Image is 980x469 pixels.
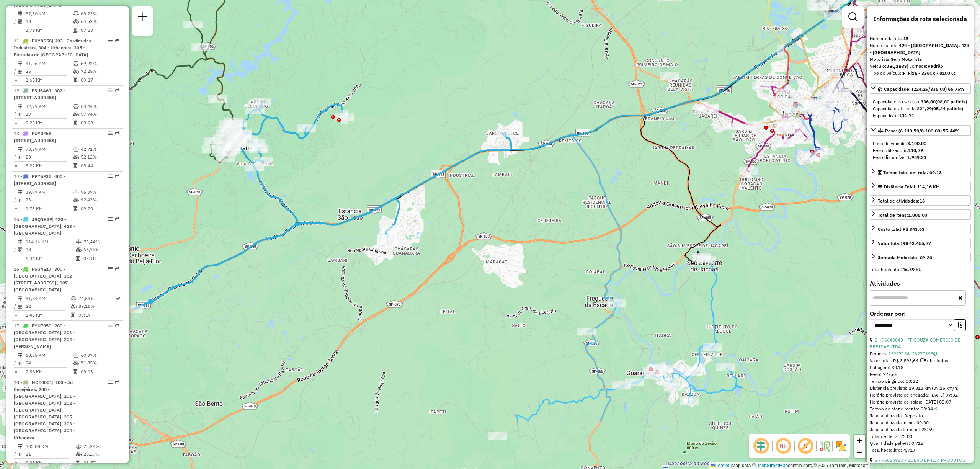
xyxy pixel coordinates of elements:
td: 6,34 KM [25,255,75,262]
i: Total de Atividades [18,112,23,116]
em: Rota exportada [115,380,119,384]
div: Distância prevista: 19,813 km (37,15 km/h) [870,385,971,392]
strong: 6.110,79 [904,147,923,153]
div: Jornada Motorista: 09:20 [878,254,932,261]
div: Tempo dirigindo: 00:32 [870,378,971,385]
em: Opções [108,38,113,43]
td: 9,28 KM [25,459,75,467]
td: 09:17 [78,311,115,319]
span: 14 - [14,173,65,186]
div: Capacidade do veículo: [873,98,968,105]
strong: 18 [920,198,925,204]
i: Total de Atividades [18,452,23,456]
span: | 400 - [STREET_ADDRESS] [14,173,65,186]
i: Distância Total [18,240,23,244]
i: Total de Atividades [18,69,23,74]
i: % de utilização da cubagem [73,155,79,159]
div: Atividade não roteirizada - MERCADINHO SIMAFRA L [768,96,787,103]
i: Tempo total em rota [71,313,75,317]
strong: (05,34 pallets) [932,106,963,111]
strong: (08,00 pallets) [936,99,967,105]
span: Tempo total em rota: 09:18 [883,170,942,175]
div: Atividade não roteirizada - ALEXANDRE OLIVEIRA COSTA [692,253,711,260]
i: % de utilização do peso [73,104,79,109]
strong: 420 - [GEOGRAPHIC_DATA], 423 - [GEOGRAPHIC_DATA] [870,42,969,55]
div: Janela utilizada: Depósito [870,412,971,419]
span: 17 - [14,323,75,349]
strong: 46,89 hL [902,266,921,272]
strong: 1.006,00 [908,212,927,218]
td: 72,25% [80,67,119,75]
td: 41,26 KM [25,60,73,67]
span: 12 - [14,88,65,100]
a: Valor total:R$ 43.455,77 [870,238,971,248]
td: / [14,67,18,75]
a: Com service time [933,406,937,412]
i: Total de Atividades [18,155,23,159]
td: 32,30 KM [25,10,73,18]
strong: 8.100,00 [907,141,926,146]
span: FUY0F58 [32,131,51,136]
strong: Padrão [928,63,943,69]
span: Ocultar deslocamento [752,437,770,455]
td: 09:13 [80,368,119,376]
td: = [14,205,18,212]
a: OpenStreetMap [756,463,788,468]
span: | 300 - [GEOGRAPHIC_DATA], 302 - [STREET_ADDRESS] , 307 - [GEOGRAPHIC_DATA] [14,266,75,293]
i: % de utilização do peso [76,240,82,244]
td: 09:18 [83,255,119,262]
em: Opções [108,380,113,384]
td: 69,92% [80,60,119,67]
td: 09:17 [80,76,119,84]
td: 92,43% [80,196,119,204]
i: Tempo total em rota [73,28,77,33]
span: − [857,447,862,457]
span: | 100 - Jd Cerejeiras, 200 - [GEOGRAPHIC_DATA], 201 - [GEOGRAPHIC_DATA], 202 - [GEOGRAPHIC_DATA],... [14,379,75,440]
i: % de utilização do peso [73,353,79,358]
td: = [14,119,18,127]
td: 08:28 [80,119,119,127]
i: % de utilização da cubagem [73,112,79,116]
span: | 302 - [STREET_ADDRESS] [14,88,65,100]
a: Total de atividades:18 [870,195,971,206]
span: Peso: 779,65 [870,371,897,377]
i: Total de Atividades [18,198,23,202]
div: Total de itens: [878,212,927,219]
i: Total de Atividades [18,19,23,24]
td: 1,65 KM [25,76,73,84]
em: Opções [108,131,113,136]
span: Ocultar NR [774,437,792,455]
strong: JBQ1B39 [887,63,907,69]
a: Custo total:R$ 343,63 [870,224,971,234]
td: 3,22 KM [25,162,73,170]
td: 11 [25,450,75,458]
div: Distância Total: [878,183,940,190]
i: % de utilização da cubagem [76,452,82,456]
td: 64,52% [80,18,119,25]
td: 60,37% [80,351,119,359]
i: Distância Total [18,104,23,109]
em: Rota exportada [115,217,119,221]
td: = [14,76,18,84]
div: Atividade não roteirizada - MAYCON EVANGELISTA GONCALVES 47366511803 [849,55,868,63]
td: = [14,459,18,467]
span: | [730,463,732,468]
i: % de utilização da cubagem [73,19,79,24]
i: Tempo total em rota [76,461,80,465]
a: Leaflet [711,463,729,468]
strong: 111,71 [899,113,914,118]
strong: R$ 43.455,77 [902,240,931,246]
a: Nova sessão e pesquisa [135,9,150,26]
div: Total hectolitro: [870,266,971,273]
td: = [14,368,18,376]
td: 39,77 KM [25,188,73,196]
td: 57,74% [80,110,119,118]
span: Exibir rótulo [796,437,815,455]
span: Total de atividades: [878,198,925,204]
a: Distância Total:114,16 KM [870,181,971,191]
div: Map data © contributors,© 2025 TomTom, Microsoft [709,462,870,469]
i: Tempo total em rota [73,121,77,125]
img: Fluxo de ruas [818,440,831,452]
div: Pedidos: [870,350,971,357]
span: Exibir todos [920,358,948,363]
